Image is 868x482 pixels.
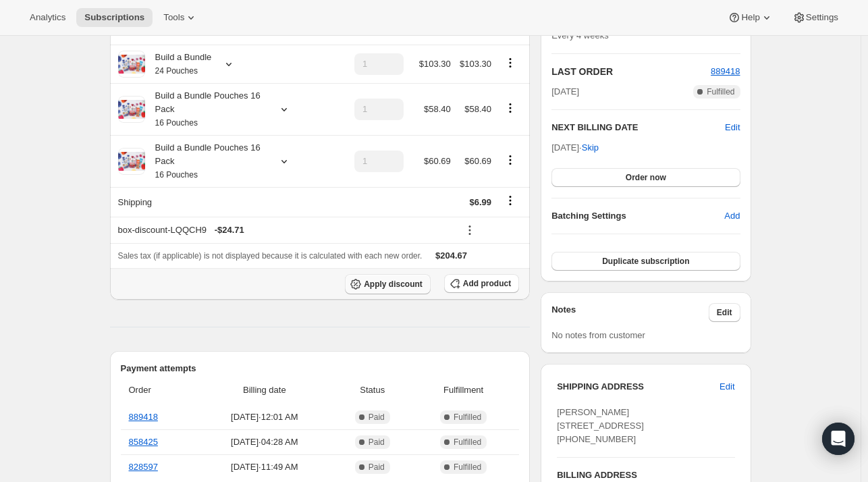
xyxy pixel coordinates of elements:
h2: NEXT BILLING DATE [551,121,725,134]
button: Help [720,8,781,27]
a: 889418 [129,412,158,422]
button: Subscriptions [76,8,153,27]
span: Billing date [200,383,329,397]
span: [DATE] · 11:49 AM [200,460,329,474]
span: [DATE] · 04:28 AM [200,435,329,449]
span: Order now [626,172,666,183]
span: Fulfillment [416,383,511,397]
span: $103.30 [460,59,491,69]
button: Analytics [22,8,74,27]
span: Add product [463,278,511,289]
span: Status [337,383,408,397]
span: $58.40 [464,104,491,114]
a: 858425 [129,437,158,447]
span: Settings [806,12,838,23]
span: Fulfilled [454,412,481,423]
small: 16 Pouches [155,170,198,180]
h3: SHIPPING ADDRESS [557,380,720,394]
div: Build a Bundle [145,51,212,78]
button: Product actions [499,55,521,70]
button: Edit [709,303,740,322]
span: Paid [369,437,385,448]
span: $103.30 [419,59,451,69]
button: Tools [155,8,206,27]
span: No notes from customer [551,330,645,340]
small: 16 Pouches [155,118,198,128]
a: 889418 [711,66,740,76]
button: Edit [711,376,742,398]
div: Build a Bundle Pouches 16 Pack [145,89,267,130]
a: 828597 [129,462,158,472]
span: [PERSON_NAME] [STREET_ADDRESS] [PHONE_NUMBER] [557,407,644,444]
button: Edit [725,121,740,134]
span: Sales tax (if applicable) is not displayed because it is calculated with each new order. [118,251,423,261]
button: 889418 [711,65,740,78]
button: Product actions [499,101,521,115]
div: Build a Bundle Pouches 16 Pack [145,141,267,182]
th: Order [121,375,196,405]
span: $6.99 [470,197,492,207]
span: - $24.71 [215,223,244,237]
span: Help [741,12,759,23]
span: $58.40 [424,104,451,114]
button: Shipping actions [499,193,521,208]
button: Add product [444,274,519,293]
span: Paid [369,412,385,423]
span: [DATE] [551,85,579,99]
button: Skip [574,137,607,159]
span: Add [724,209,740,223]
button: Add [716,205,748,227]
div: Open Intercom Messenger [822,423,855,455]
span: Fulfilled [454,462,481,473]
button: Duplicate subscription [551,252,740,271]
th: Shipping [110,187,350,217]
span: Paid [369,462,385,473]
span: Apply discount [364,279,423,290]
span: Fulfilled [454,437,481,448]
span: Edit [717,307,732,318]
button: Settings [784,8,846,27]
span: Subscriptions [84,12,144,23]
h3: BILLING ADDRESS [557,468,734,482]
span: Edit [720,380,734,394]
span: $60.69 [424,156,451,166]
span: Fulfilled [707,86,734,97]
h2: LAST ORDER [551,65,711,78]
span: $60.69 [464,156,491,166]
div: box-discount-LQQCH9 [118,223,451,237]
button: Product actions [499,153,521,167]
span: Skip [582,141,599,155]
span: [DATE] · [551,142,599,153]
h2: Payment attempts [121,362,520,375]
span: Analytics [30,12,65,23]
h3: Notes [551,303,709,322]
h6: Batching Settings [551,209,724,223]
span: $204.67 [435,250,467,261]
span: [DATE] · 12:01 AM [200,410,329,424]
small: 24 Pouches [155,66,198,76]
span: Tools [163,12,184,23]
span: Duplicate subscription [602,256,689,267]
button: Apply discount [345,274,431,294]
button: Order now [551,168,740,187]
